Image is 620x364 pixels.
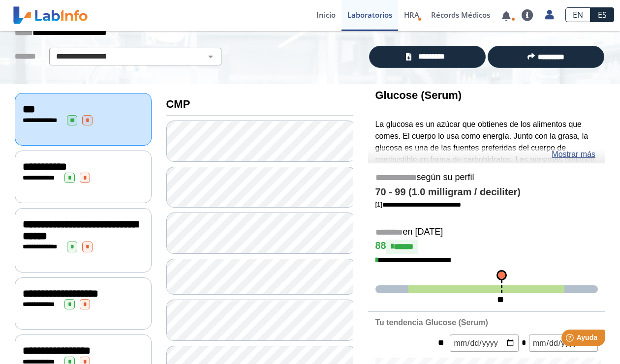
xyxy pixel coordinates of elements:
a: ES [590,7,614,22]
h4: 88 [375,240,598,254]
h5: según su perfil [375,172,598,183]
b: Tu tendencia Glucose (Serum) [375,318,488,327]
a: Mostrar más [552,149,595,160]
h5: en [DATE] [375,227,598,238]
span: HRA [404,10,419,20]
h4: 70 - 99 (1.0 milligram / deciliter) [375,186,598,198]
b: CMP [166,98,190,110]
input: mm/dd/yyyy [529,334,598,352]
a: [1] [375,201,461,208]
p: La glucosa es un azúcar que obtienes de los alimentos que comes. El cuerpo lo usa como energía. J... [375,119,598,224]
iframe: Help widget launcher [532,326,609,353]
b: Glucose (Serum) [375,89,462,101]
input: mm/dd/yyyy [450,334,519,352]
a: EN [565,7,590,22]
